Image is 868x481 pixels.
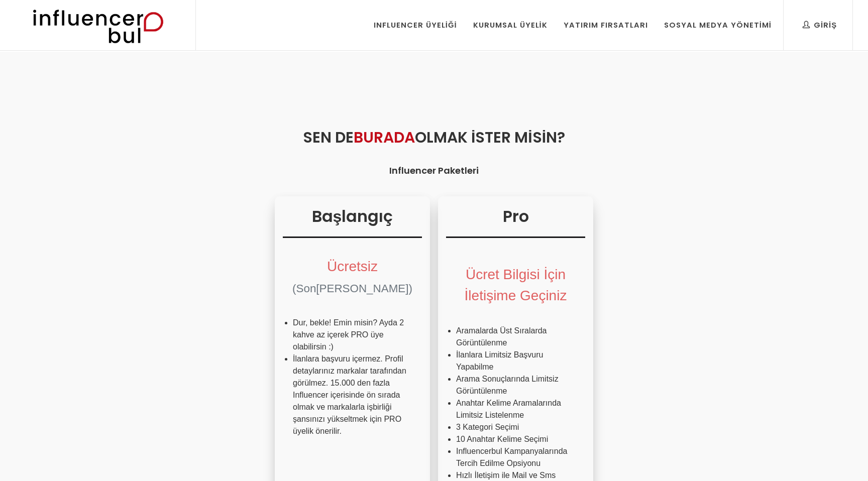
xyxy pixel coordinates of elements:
[292,282,412,295] span: (Son[PERSON_NAME])
[456,397,575,421] li: Anahtar Kelime Aramalarında Limitsiz Listelenme
[456,445,575,469] li: Influencerbul Kampanyalarında Tercih Edilme Opsiyonu
[374,20,457,31] div: Influencer Üyeliği
[564,20,648,31] div: Yatırım Fırsatları
[456,325,575,349] li: Aramalarda Üst Sıralarda Görüntülenme
[293,317,412,353] li: Dur, bekle! Emin misin? Ayda 2 kahve az içerek PRO üye olabilirsin :)
[456,349,575,373] li: İlanlara Limitsiz Başvuru Yapabilme
[456,373,575,397] li: Arama Sonuçlarında Limitsiz Görüntülenme
[803,20,837,31] div: Giriş
[283,204,422,238] h3: Başlangıç
[108,126,759,149] h2: Sen de Olmak İster misin?
[327,259,378,274] span: Ücretsiz
[473,20,548,31] div: Kurumsal Üyelik
[446,204,585,238] h3: Pro
[456,433,575,445] li: 10 Anahtar Kelime Seçimi
[293,353,412,437] li: İlanlara başvuru içermez. Profil detaylarınız markalar tarafından görülmez. 15.000 den fazla Infl...
[465,288,567,303] span: İletişime Geçiniz
[664,20,772,31] div: Sosyal Medya Yönetimi
[108,164,759,177] h4: Influencer Paketleri
[354,127,415,148] span: Burada
[456,421,575,433] li: 3 Kategori Seçimi
[466,267,566,282] span: Ücret Bilgisi İçin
